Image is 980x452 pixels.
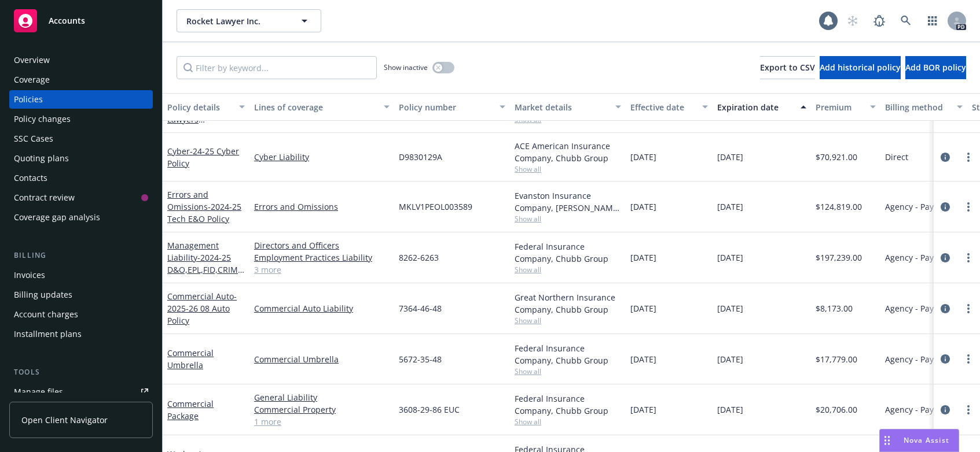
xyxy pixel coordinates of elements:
[868,9,891,32] a: Report a Bug
[717,201,743,213] span: [DATE]
[21,414,108,426] span: Open Client Navigator
[816,353,857,365] span: $17,779.00
[885,201,959,213] span: Agency - Pay in full
[14,90,43,109] div: Policies
[811,93,880,121] button: Premium
[399,101,493,113] div: Policy number
[177,9,321,32] button: Rocket Lawyer Inc.
[816,201,862,213] span: $124,819.00
[630,201,656,213] span: [DATE]
[630,101,695,113] div: Effective date
[384,62,428,72] span: Show inactive
[921,9,944,32] a: Switch app
[961,352,975,366] a: more
[9,286,153,304] a: Billing updates
[894,9,917,32] a: Search
[254,239,390,251] a: Directors and Officers
[399,353,442,365] span: 5672-35-48
[254,302,390,314] a: Commercial Auto Liability
[9,208,153,227] a: Coverage gap analysis
[399,302,442,314] span: 7364-46-48
[254,151,390,163] a: Cyber Liability
[905,56,966,79] button: Add BOR policy
[14,208,100,227] div: Coverage gap analysis
[885,251,959,264] span: Agency - Pay in full
[885,101,950,113] div: Billing method
[938,251,952,265] a: circleInformation
[880,93,967,121] button: Billing method
[14,325,82,343] div: Installment plans
[938,302,952,316] a: circleInformation
[816,151,857,163] span: $70,921.00
[9,5,153,37] a: Accounts
[904,435,949,445] span: Nova Assist
[630,353,656,365] span: [DATE]
[961,403,975,417] a: more
[167,146,239,169] a: Cyber
[630,251,656,264] span: [DATE]
[249,93,394,121] button: Lines of coverage
[9,110,153,128] a: Policy changes
[630,151,656,163] span: [DATE]
[14,129,53,148] div: SSC Cases
[515,392,621,417] div: Federal Insurance Company, Chubb Group
[717,302,743,314] span: [DATE]
[167,146,239,169] span: - 24-25 Cyber Policy
[9,149,153,168] a: Quoting plans
[905,62,966,73] span: Add BOR policy
[167,240,245,287] a: Management Liability
[515,291,621,316] div: Great Northern Insurance Company, Chubb Group
[515,265,621,275] span: Show all
[163,93,249,121] button: Policy details
[14,169,47,187] div: Contacts
[394,93,510,121] button: Policy number
[177,56,377,79] input: Filter by keyword...
[885,302,959,314] span: Agency - Pay in full
[885,403,959,416] span: Agency - Pay in full
[9,188,153,207] a: Contract review
[515,190,621,214] div: Evanston Insurance Company, [PERSON_NAME] Insurance
[515,417,621,427] span: Show all
[626,93,713,121] button: Effective date
[820,62,901,73] span: Add historical policy
[167,101,232,113] div: Policy details
[880,429,894,451] div: Drag to move
[254,403,390,416] a: Commercial Property
[9,325,153,343] a: Installment plans
[9,169,153,187] a: Contacts
[816,403,857,416] span: $20,706.00
[760,62,815,73] span: Export to CSV
[254,391,390,403] a: General Liability
[885,151,908,163] span: Direct
[717,353,743,365] span: [DATE]
[399,151,442,163] span: D9830129A
[961,200,975,214] a: more
[717,403,743,416] span: [DATE]
[14,51,50,69] div: Overview
[961,302,975,316] a: more
[717,251,743,264] span: [DATE]
[254,101,377,113] div: Lines of coverage
[9,90,153,109] a: Policies
[9,51,153,69] a: Overview
[167,201,241,224] span: - 2024-25 Tech E&O Policy
[515,316,621,325] span: Show all
[9,250,153,261] div: Billing
[630,403,656,416] span: [DATE]
[713,93,811,121] button: Expiration date
[254,264,390,276] a: 3 more
[515,366,621,376] span: Show all
[515,214,621,224] span: Show all
[816,251,862,264] span: $197,239.00
[14,266,45,284] div: Invoices
[961,251,975,265] a: more
[9,305,153,324] a: Account charges
[515,164,621,174] span: Show all
[515,140,621,164] div: ACE American Insurance Company, Chubb Group
[14,71,50,89] div: Coverage
[14,110,71,128] div: Policy changes
[9,71,153,89] a: Coverage
[14,383,63,401] div: Manage files
[938,403,952,417] a: circleInformation
[399,251,439,264] span: 8262-6263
